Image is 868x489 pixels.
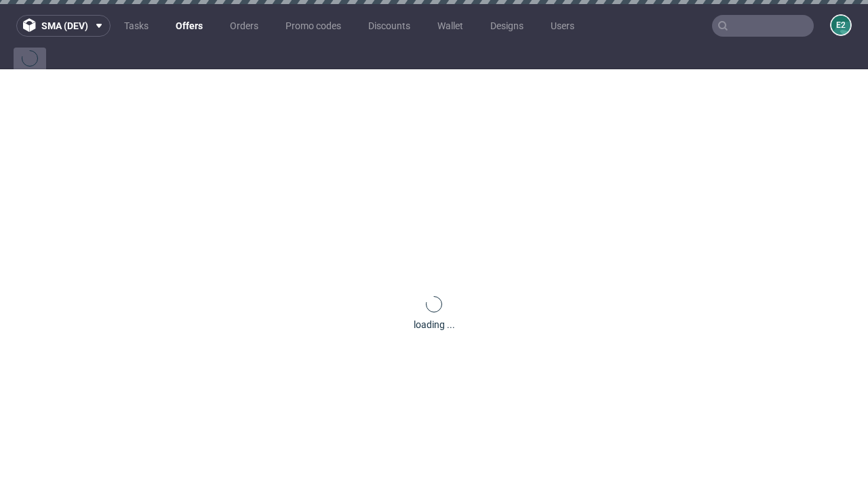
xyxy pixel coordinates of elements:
a: Offers [167,15,211,37]
a: Promo codes [277,15,349,37]
a: Discounts [360,15,418,37]
a: Orders [222,15,267,37]
button: sma (dev) [16,15,111,37]
span: sma (dev) [41,21,88,31]
figcaption: e2 [831,16,850,35]
a: Users [542,15,583,37]
div: loading ... [414,318,455,331]
a: Designs [482,15,532,37]
a: Wallet [429,15,471,37]
a: Tasks [116,15,157,37]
